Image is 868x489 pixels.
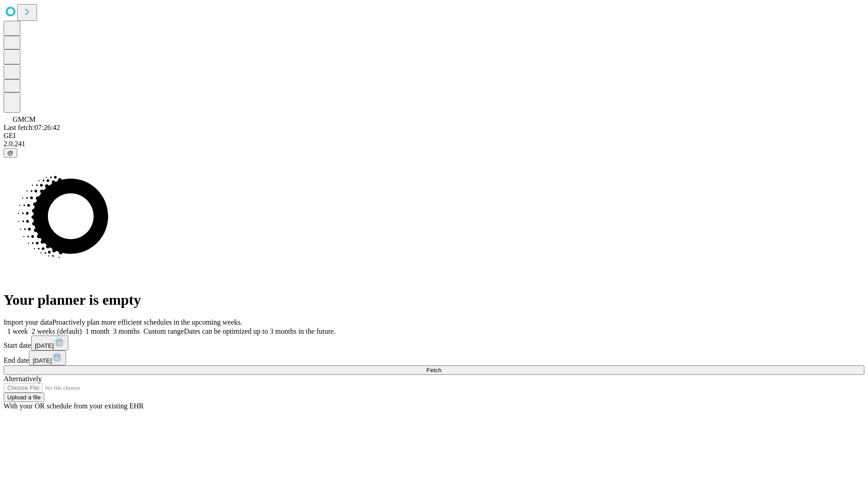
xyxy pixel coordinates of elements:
[85,327,109,335] span: 1 month
[4,336,864,350] div: Start date
[31,336,68,350] button: [DATE]
[4,132,864,140] div: GEI
[7,327,28,335] span: 1 week
[4,393,44,402] button: Upload a file
[52,318,242,326] span: Proactively plan more efficient schedules in the upcoming weeks.
[4,402,144,410] span: With your OR schedule from your existing EHR
[4,375,42,383] span: Alternatively
[4,365,864,375] button: Fetch
[32,327,82,335] span: 2 weeks (default)
[35,342,54,349] span: [DATE]
[426,367,441,374] span: Fetch
[4,318,52,326] span: Import your data
[4,124,60,131] span: Last fetch: 07:26:42
[4,140,864,148] div: 2.0.241
[29,350,66,365] button: [DATE]
[143,327,184,335] span: Custom range
[7,149,14,156] span: @
[4,148,17,158] button: @
[184,327,335,335] span: Dates can be optimized up to 3 months in the future.
[4,350,864,365] div: End date
[33,357,52,364] span: [DATE]
[13,115,36,123] span: GMCM
[4,292,864,308] h1: Your planner is empty
[113,327,140,335] span: 3 months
